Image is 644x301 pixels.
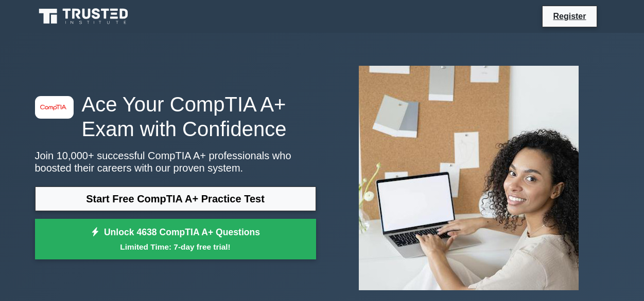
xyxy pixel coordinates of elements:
h1: Ace Your CompTIA A+ Exam with Confidence [35,92,316,141]
small: Limited Time: 7-day free trial! [48,241,303,253]
p: Join 10,000+ successful CompTIA A+ professionals who boosted their careers with our proven system. [35,149,316,174]
a: Start Free CompTIA A+ Practice Test [35,186,316,211]
a: Register [547,10,592,23]
a: Unlock 4638 CompTIA A+ QuestionsLimited Time: 7-day free trial! [35,219,316,260]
